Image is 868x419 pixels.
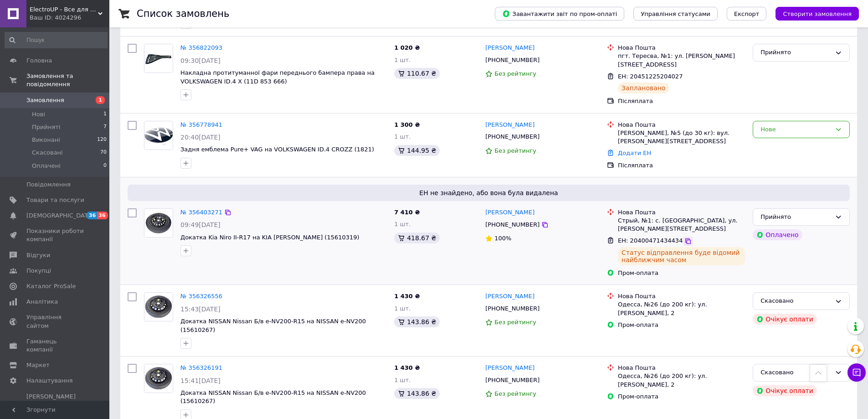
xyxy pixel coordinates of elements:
[485,364,534,372] a: [PERSON_NAME]
[394,44,420,51] span: 1 020 ₴
[180,318,366,333] a: Докатка NISSAN Nissan Б/в e-NV200-R15 на NISSAN e-NV200 (15610267)
[618,97,745,105] div: Післяплата
[26,227,84,243] span: Показники роботи компанії
[502,10,617,18] span: Завантажити звіт по пром-оплаті
[394,305,411,312] span: 1 шт.
[394,57,411,63] span: 1 шт.
[26,267,51,275] span: Покупці
[394,388,440,399] div: 143.86 ₴
[180,57,221,64] span: 09:30[DATE]
[144,121,173,150] img: Фото товару
[26,212,94,220] span: [DEMOGRAPHIC_DATA]
[394,121,420,128] span: 1 300 ₴
[180,234,360,241] span: Докатка Kia Niro II-R17 на KIA [PERSON_NAME] (15610319)
[618,73,683,80] span: ЕН: 20451225204027
[26,282,76,290] span: Каталог ProSale
[753,385,817,396] div: Очікує оплати
[131,188,846,197] span: ЕН не знайдено, або вона була видалена
[5,32,108,48] input: Пошук
[26,251,50,259] span: Відгуки
[32,110,45,119] span: Нові
[26,377,73,385] span: Налаштування
[760,48,831,57] div: Прийнято
[483,374,541,386] div: [PHONE_NUMBER]
[394,68,440,79] div: 110.67 ₴
[32,123,60,131] span: Прийняті
[483,219,541,231] div: [PHONE_NUMBER]
[144,364,173,393] img: Фото товару
[760,212,831,222] div: Прийнято
[180,364,222,371] a: № 356326191
[618,300,745,317] div: Одесса, №26 (до 200 кг): ул. [PERSON_NAME], 2
[727,7,767,21] button: Експорт
[180,69,375,85] a: Накладна протитуманної фари переднього бампера права на VOLKSWAGEN ID.4 X (11D 853 666)
[394,316,440,327] div: 143.86 ₴
[618,292,745,300] div: Нова Пошта
[485,44,534,52] a: [PERSON_NAME]
[30,5,98,14] span: ElectroUP - Все для електромобілів
[103,110,107,119] span: 1
[618,161,745,170] div: Післяплата
[494,235,511,242] span: 100%
[137,8,229,19] h1: Список замовлень
[144,292,173,321] a: Фото товару
[618,217,745,233] div: Стрый, №1: с. [GEOGRAPHIC_DATA], ул. [PERSON_NAME][STREET_ADDRESS]
[495,7,624,21] button: Завантажити звіт по пром-оплаті
[618,129,745,145] div: [PERSON_NAME], №5 (до 30 кг): вул. [PERSON_NAME][STREET_ADDRESS]
[483,303,541,315] div: [PHONE_NUMBER]
[144,44,173,73] a: Фото товару
[97,212,108,219] span: 36
[494,319,536,326] span: Без рейтингу
[180,389,366,405] a: Докатка NISSAN Nissan Б/в e-NV200-R15 на NISSAN e-NV200 (15610267)
[144,121,173,150] a: Фото товару
[32,162,61,170] span: Оплачені
[394,209,420,216] span: 7 410 ₴
[180,209,222,216] a: № 356403271
[26,96,64,104] span: Замовлення
[180,221,221,228] span: 09:49[DATE]
[618,247,745,265] div: Статус відправлення буде відомий найближчим часом
[26,181,71,189] span: Повідомлення
[494,70,536,77] span: Без рейтингу
[760,296,831,306] div: Скасовано
[30,14,109,22] div: Ваш ID: 4024296
[103,162,107,170] span: 0
[26,72,109,88] span: Замовлення та повідомлення
[618,52,745,68] div: пгт. Тересва, №1: ул. [PERSON_NAME][STREET_ADDRESS]
[394,377,411,383] span: 1 шт.
[760,368,831,378] div: Скасовано
[394,293,420,300] span: 1 430 ₴
[96,96,105,104] span: 1
[394,221,411,228] span: 1 шт.
[97,136,107,144] span: 120
[144,208,173,238] a: Фото товару
[180,134,221,141] span: 20:40[DATE]
[776,7,859,21] button: Створити замовлення
[633,7,718,21] button: Управління статусами
[483,131,541,143] div: [PHONE_NUMBER]
[753,314,817,325] div: Очікує оплати
[87,212,97,219] span: 36
[494,390,536,397] span: Без рейтингу
[760,125,831,134] div: Нове
[734,10,760,17] span: Експорт
[618,121,745,129] div: Нова Пошта
[26,361,50,369] span: Маркет
[485,121,534,129] a: [PERSON_NAME]
[618,83,669,93] div: Заплановано
[394,133,411,140] span: 1 шт.
[618,44,745,52] div: Нова Пошта
[26,337,84,354] span: Гаманець компанії
[144,293,173,321] img: Фото товару
[32,136,60,144] span: Виконані
[180,146,374,153] a: Задня емблема Pure+ VAG на VOLKSWAGEN ID.4 CROZZ (1821)
[180,305,221,313] span: 15:43[DATE]
[485,208,534,217] a: [PERSON_NAME]
[641,10,710,17] span: Управління статусами
[618,208,745,217] div: Нова Пошта
[26,196,84,204] span: Товари та послуги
